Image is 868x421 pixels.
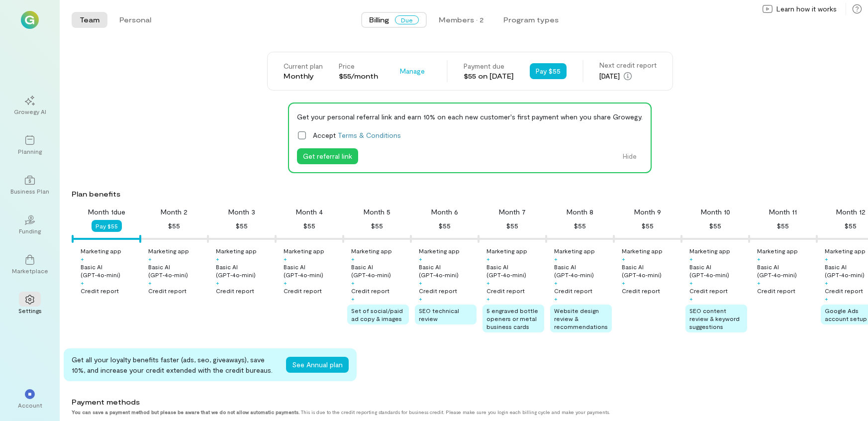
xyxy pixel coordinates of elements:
[554,307,608,330] span: Website design review & recommendations
[88,207,125,217] div: Month 1 due
[757,279,761,287] div: +
[757,255,761,263] div: +
[395,15,419,24] span: Due
[72,397,784,407] div: Payment methods
[296,207,323,217] div: Month 4
[836,207,866,217] div: Month 12
[419,287,457,295] div: Credit report
[634,207,661,217] div: Month 9
[689,255,693,263] div: +
[81,287,119,295] div: Credit report
[339,71,378,81] div: $55/month
[18,147,42,155] div: Planning
[554,263,612,279] div: Basic AI (GPT‑4o‑mini)
[351,279,355,287] div: +
[419,279,422,287] div: +
[599,60,657,70] div: Next credit report
[574,220,586,232] div: $55
[14,107,46,115] div: Growegy AI
[554,255,558,263] div: +
[825,307,867,322] span: Google Ads account setup
[757,287,795,295] div: Credit report
[284,247,324,255] div: Marketing app
[486,263,544,279] div: Basic AI (GPT‑4o‑mini)
[689,295,693,303] div: +
[464,71,514,81] div: $55 on [DATE]
[499,207,526,217] div: Month 7
[313,130,401,140] span: Accept
[486,279,490,287] div: +
[622,255,625,263] div: +
[148,255,152,263] div: +
[757,247,798,255] div: Marketing app
[825,295,828,303] div: +
[216,247,257,255] div: Marketing app
[72,354,278,375] div: Get all your loyalty benefits faster (ads, seo, giveaways), save 10%, and increase your credit ex...
[689,287,728,295] div: Credit report
[161,207,188,217] div: Month 2
[236,220,248,232] div: $55
[554,287,592,295] div: Credit report
[554,295,558,303] div: +
[351,247,392,255] div: Marketing app
[530,63,567,79] button: Pay $55
[364,207,390,217] div: Month 5
[709,220,721,232] div: $55
[642,220,654,232] div: $55
[284,61,323,71] div: Current plan
[394,63,431,79] div: Manage
[72,409,784,415] div: This is due to the credit reporting standards for business credit. Please make sure you login eac...
[776,4,837,14] span: Learn how it works
[12,88,48,123] a: Growegy AI
[351,255,355,263] div: +
[216,255,219,263] div: +
[622,279,625,287] div: +
[338,131,401,139] a: Terms & Conditions
[12,167,48,203] a: Business Plan
[216,263,274,279] div: Basic AI (GPT‑4o‑mini)
[622,263,679,279] div: Basic AI (GPT‑4o‑mini)
[554,247,595,255] div: Marketing app
[339,61,378,71] div: Price
[617,148,643,164] button: Hide
[777,220,789,232] div: $55
[825,247,866,255] div: Marketing app
[825,287,863,295] div: Credit report
[689,307,740,330] span: SEO content review & keyword suggestions
[12,247,48,283] a: Marketplace
[371,220,383,232] div: $55
[825,279,828,287] div: +
[72,12,107,28] button: Team
[351,263,409,279] div: Basic AI (GPT‑4o‑mini)
[689,263,747,279] div: Basic AI (GPT‑4o‑mini)
[689,247,730,255] div: Marketing app
[72,409,299,415] strong: You can save a payment method but please be aware that we do not allow automatic payments.
[216,279,219,287] div: +
[464,61,514,71] div: Payment due
[297,111,643,122] div: Get your personal referral link and earn 10% on each new customer's first payment when you share ...
[10,187,49,195] div: Business Plan
[769,207,797,217] div: Month 11
[439,220,451,232] div: $55
[431,12,491,28] button: Members · 2
[111,12,159,28] button: Personal
[622,287,660,295] div: Credit report
[18,307,42,315] div: Settings
[419,255,422,263] div: +
[228,207,255,217] div: Month 3
[361,12,427,28] button: BillingDue
[495,12,567,28] button: Program types
[18,401,42,409] div: Account
[19,227,41,235] div: Funding
[701,207,730,217] div: Month 10
[148,279,152,287] div: +
[400,66,425,76] span: Manage
[284,263,341,279] div: Basic AI (GPT‑4o‑mini)
[369,15,389,25] span: Billing
[486,307,538,330] span: 5 engraved bottle openers or metal business cards
[431,207,458,217] div: Month 6
[284,287,322,295] div: Credit report
[554,279,558,287] div: +
[351,295,355,303] div: +
[486,287,525,295] div: Credit report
